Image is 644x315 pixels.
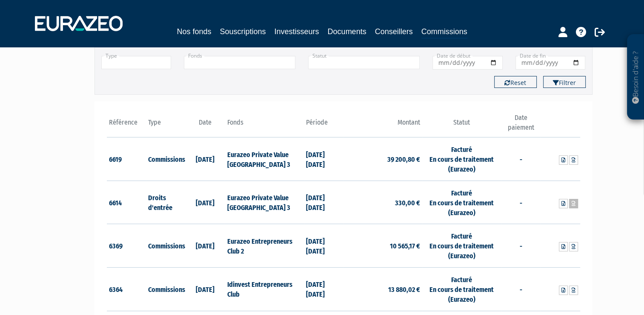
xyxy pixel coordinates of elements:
th: Statut [422,113,501,137]
td: 10 565,17 € [343,224,422,268]
p: Besoin d'aide ? [631,39,641,116]
button: Reset [494,76,537,88]
td: [DATE] [186,137,225,181]
td: Commissions [146,224,186,268]
td: - [501,267,541,311]
td: - [501,137,541,181]
td: Commissions [146,137,186,181]
td: 6364 [107,267,146,311]
td: Commissions [146,267,186,311]
td: Facturé En cours de traitement (Eurazeo) [422,181,501,224]
td: [DATE] [DATE] [304,137,343,181]
td: Facturé En cours de traitement (Eurazeo) [422,137,501,181]
td: 13 880,02 € [343,267,422,311]
a: Investisseurs [274,26,319,38]
td: [DATE] [186,224,225,268]
a: Commissions [421,26,467,39]
a: Nos fonds [177,26,211,38]
td: 6369 [107,224,146,268]
td: Eurazeo Private Value [GEOGRAPHIC_DATA] 3 [225,181,303,224]
td: 330,00 € [343,181,422,224]
th: Montant [343,113,422,137]
th: Fonds [225,113,303,137]
td: 6614 [107,181,146,224]
td: Eurazeo Private Value [GEOGRAPHIC_DATA] 3 [225,137,303,181]
a: Conseillers [375,26,413,38]
td: 6619 [107,137,146,181]
td: Facturé En cours de traitement (Eurazeo) [422,224,501,268]
td: 39 200,80 € [343,137,422,181]
th: Type [146,113,186,137]
img: 1732889491-logotype_eurazeo_blanc_rvb.png [35,16,123,31]
td: [DATE] [DATE] [304,224,343,268]
td: [DATE] [186,181,225,224]
td: [DATE] [DATE] [304,181,343,224]
th: Date [186,113,225,137]
a: Documents [328,26,366,38]
td: [DATE] [186,267,225,311]
td: Eurazeo Entrepreneurs Club 2 [225,224,303,268]
td: Idinvest Entrepreneurs Club [225,267,303,311]
a: Souscriptions [220,26,266,38]
th: Référence [107,113,146,137]
td: Facturé En cours de traitement (Eurazeo) [422,267,501,311]
td: [DATE] [DATE] [304,267,343,311]
td: Droits d'entrée [146,181,186,224]
th: Période [304,113,343,137]
button: Filtrer [543,76,586,88]
th: Date paiement [501,113,541,137]
td: - [501,224,541,268]
td: - [501,181,541,224]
